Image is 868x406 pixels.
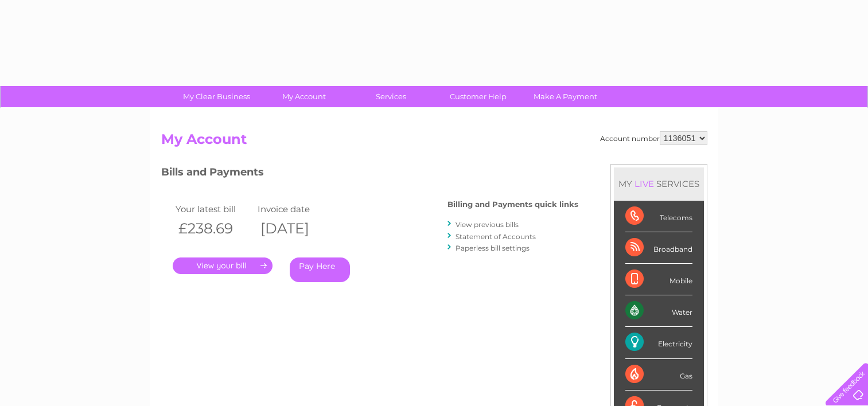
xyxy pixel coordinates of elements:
[625,264,692,295] div: Mobile
[600,131,707,145] div: Account number
[255,217,337,240] th: [DATE]
[632,178,656,189] div: LIVE
[614,167,704,200] div: MY SERVICES
[625,201,692,232] div: Telecoms
[161,131,707,153] h2: My Account
[625,327,692,358] div: Electricity
[456,244,530,252] a: Paperless bill settings
[518,86,613,107] a: Make A Payment
[290,257,350,282] a: Pay Here
[625,359,692,391] div: Gas
[173,201,255,217] td: Your latest bill
[255,201,337,217] td: Invoice date
[625,295,692,327] div: Water
[456,232,536,241] a: Statement of Accounts
[161,164,578,184] h3: Bills and Payments
[456,220,519,229] a: View previous bills
[173,257,273,274] a: .
[256,86,351,107] a: My Account
[431,86,526,107] a: Customer Help
[169,86,264,107] a: My Clear Business
[344,86,438,107] a: Services
[625,232,692,264] div: Broadband
[447,200,578,209] h4: Billing and Payments quick links
[173,217,255,240] th: £238.69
